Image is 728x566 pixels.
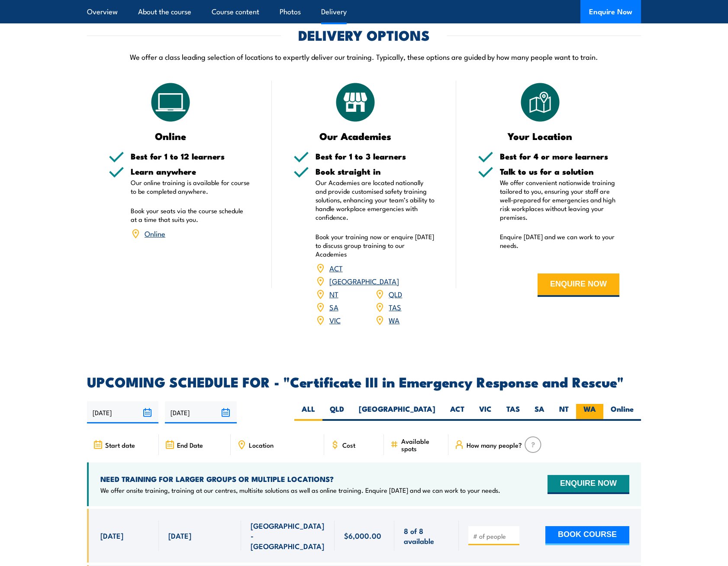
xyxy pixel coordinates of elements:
h3: Online [109,131,233,141]
p: Book your training now or enquire [DATE] to discuss group training to our Academies [316,232,435,258]
p: Our Academies are located nationally and provide customised safety training solutions, enhancing ... [316,178,435,221]
button: BOOK COURSE [545,526,629,545]
h5: Best for 4 or more learners [500,152,619,160]
label: Online [603,404,641,421]
h2: UPCOMING SCHEDULE FOR - "Certificate III in Emergency Response and Rescue" [87,375,641,387]
a: QLD [389,289,402,299]
button: ENQUIRE NOW [548,475,629,494]
input: From date [87,401,158,423]
h3: Our Academies [293,131,418,141]
label: TAS [499,404,527,421]
a: Online [145,228,165,238]
span: Cost [342,441,355,449]
span: How many people? [467,441,522,449]
a: NT [329,289,338,299]
a: TAS [389,302,401,312]
span: End Date [177,441,203,449]
a: ACT [329,263,343,273]
p: We offer convenient nationwide training tailored to you, ensuring your staff are well-prepared fo... [500,178,619,221]
button: ENQUIRE NOW [538,273,619,297]
p: Enquire [DATE] and we can work to your needs. [500,232,619,250]
label: VIC [472,404,499,421]
a: SA [329,302,338,312]
a: WA [389,315,399,325]
h5: Book straight in [316,167,435,176]
span: Available spots [401,437,442,452]
span: Start date [105,441,135,449]
label: ALL [294,404,322,421]
span: $6,000.00 [344,530,381,540]
a: [GEOGRAPHIC_DATA] [329,276,399,286]
label: WA [576,404,603,421]
h5: Learn anywhere [131,167,250,176]
a: VIC [329,315,341,325]
label: ACT [443,404,472,421]
h5: Best for 1 to 12 learners [131,152,250,160]
h5: Best for 1 to 3 learners [316,152,435,160]
span: [DATE] [168,530,191,540]
h4: NEED TRAINING FOR LARGER GROUPS OR MULTIPLE LOCATIONS? [100,474,500,484]
h3: Your Location [478,131,602,141]
h2: DELIVERY OPTIONS [298,29,430,41]
span: Location [249,441,274,449]
input: # of people [473,532,516,540]
span: [GEOGRAPHIC_DATA] - [GEOGRAPHIC_DATA] [251,520,325,551]
p: We offer a class leading selection of locations to expertly deliver our training. Typically, thes... [87,52,641,62]
label: QLD [322,404,351,421]
input: To date [165,401,236,423]
p: Our online training is available for course to be completed anywhere. [131,178,250,195]
label: NT [552,404,576,421]
label: [GEOGRAPHIC_DATA] [351,404,443,421]
span: [DATE] [100,530,123,540]
label: SA [527,404,552,421]
p: We offer onsite training, training at our centres, multisite solutions as well as online training... [100,486,500,494]
span: 8 of 8 available [404,526,449,546]
h5: Talk to us for a solution [500,167,619,176]
p: Book your seats via the course schedule at a time that suits you. [131,206,250,224]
